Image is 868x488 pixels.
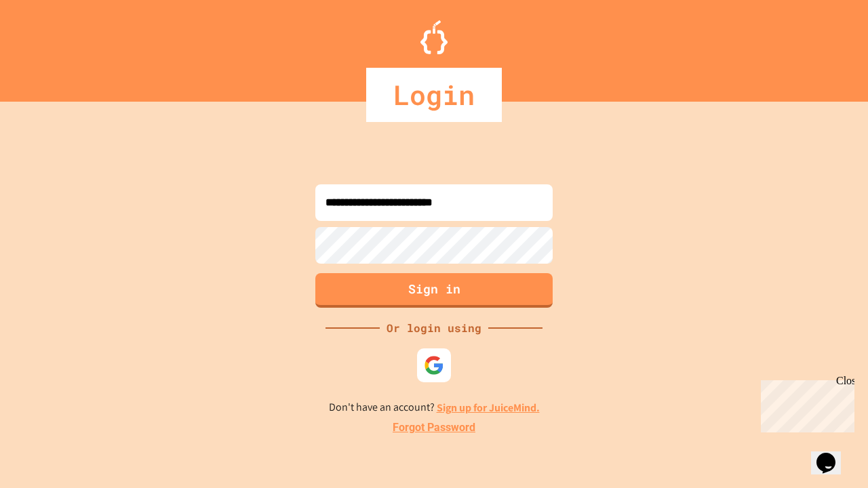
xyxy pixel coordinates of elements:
div: Or login using [380,320,488,336]
iframe: chat widget [811,434,854,474]
a: Sign up for JuiceMind. [437,401,540,415]
img: google-icon.svg [424,355,444,375]
iframe: chat widget [755,375,854,432]
button: Sign in [315,273,553,308]
div: Login [366,68,502,122]
p: Don't have an account? [329,399,540,416]
a: Forgot Password [393,420,475,436]
img: Logo.svg [420,20,448,54]
div: Chat with us now!Close [5,5,94,86]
